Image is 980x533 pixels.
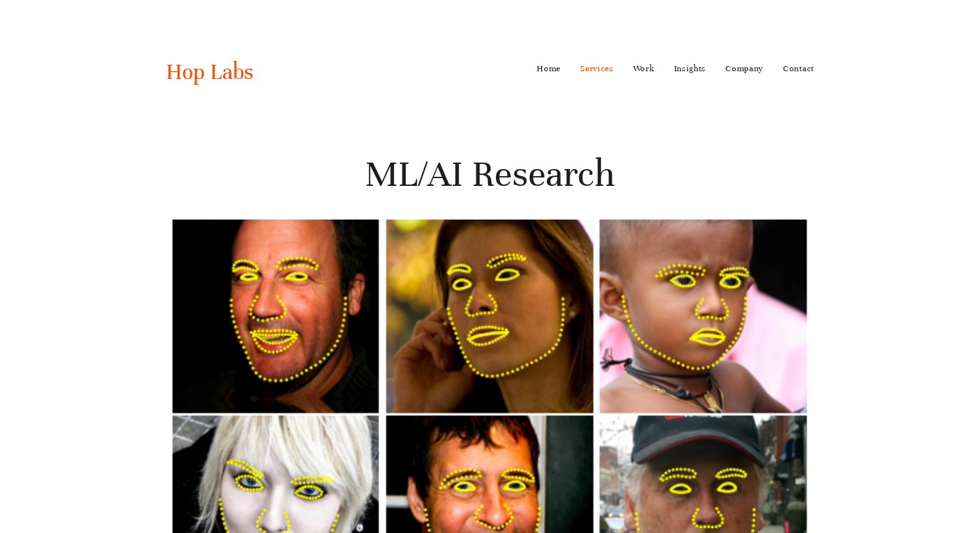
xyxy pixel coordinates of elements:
[783,58,814,79] a: Contact
[725,58,764,79] a: Company
[166,58,253,85] a: Hop Labs
[580,58,614,79] a: Services
[166,151,814,198] h1: ML/AI Research
[537,58,561,79] a: Home
[633,58,655,79] a: Work
[674,58,706,79] a: Insights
